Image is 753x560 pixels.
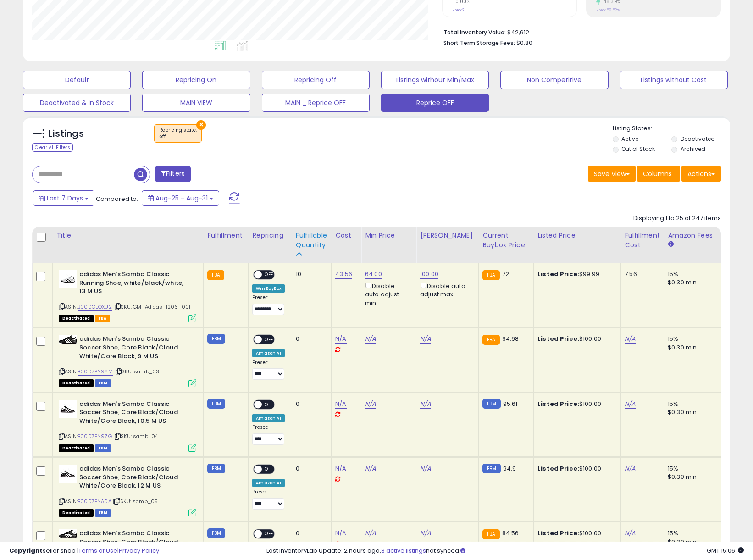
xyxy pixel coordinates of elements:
div: seller snap | | [9,547,159,555]
a: Terms of Use [78,546,117,555]
b: Listed Price: [537,529,579,538]
a: N/A [365,529,376,538]
div: Title [56,231,199,240]
button: Default [23,71,131,89]
small: FBM [207,334,225,344]
a: N/A [420,529,431,538]
a: B000CEOXU2 [78,303,112,311]
small: FBA [482,335,499,345]
span: FBM [95,379,111,387]
small: Amazon Fees. [668,240,673,249]
b: adidas Men's Samba Classic Running Shoe, white/black/white, 13 M US [79,270,191,298]
div: ASIN: [59,400,196,451]
a: N/A [420,399,431,409]
h5: Listings [49,128,84,140]
span: All listings that are unavailable for purchase on Amazon for any reason other than out-of-stock [59,509,94,517]
span: | SKU: samb_03 [114,368,159,375]
div: Last InventoryLab Update: 2 hours ago, not synced. [266,547,744,555]
button: MAIN VIEW [142,94,250,112]
div: $100.00 [537,529,614,538]
div: Min Price [365,231,412,240]
div: $0.30 min [668,408,744,416]
div: ASIN: [59,335,196,386]
span: FBA [95,315,111,322]
a: N/A [365,399,376,409]
button: Actions [681,166,721,182]
div: off [159,133,197,140]
div: 15% [668,270,744,278]
label: Deactivated [681,135,715,143]
div: $0.30 min [668,344,744,352]
a: 43.56 [335,270,352,279]
b: Listed Price: [537,334,579,343]
a: N/A [335,529,346,538]
div: 0 [296,529,324,538]
img: 31jwytXMrBL._SL40_.jpg [59,400,77,418]
div: $100.00 [537,335,614,343]
div: Amazon AI [252,414,284,422]
b: adidas Men's Samba Classic Soccer Shoe, Core Black/Cloud White/Core Black, 10.5 M US [79,400,191,428]
div: Win BuyBox [252,284,285,293]
label: Archived [681,145,705,153]
button: Columns [637,166,680,182]
a: N/A [335,464,346,473]
div: 0 [296,400,324,408]
small: Prev: 58.52% [596,7,620,13]
span: OFF [262,466,277,473]
div: 15% [668,465,744,473]
p: Listing States: [613,124,730,133]
small: FBM [482,399,500,409]
small: FBM [207,528,225,538]
button: Listings without Cost [620,71,728,89]
button: Filters [155,166,191,182]
div: 0 [296,465,324,473]
label: Out of Stock [621,145,655,153]
b: adidas Men's Samba Classic Soccer Shoe, Core Black/Cloud White/Core Black, 14 M US [79,529,191,557]
div: Cost [335,231,357,240]
span: OFF [262,271,277,279]
b: Listed Price: [537,399,579,408]
span: 72 [502,270,509,278]
a: N/A [335,334,346,344]
label: Active [621,135,638,143]
span: | SKU: samb_04 [113,432,158,440]
button: Listings without Min/Max [381,71,489,89]
span: $0.80 [516,39,532,47]
a: N/A [335,399,346,409]
span: 94.98 [502,334,519,343]
span: OFF [262,336,277,344]
li: $42,612 [443,26,714,37]
img: 21gHwAJ7ciL._SL40_.jpg [59,270,77,288]
div: 7.56 [625,270,657,278]
button: Deactivated & In Stock [23,94,131,112]
span: All listings that are unavailable for purchase on Amazon for any reason other than out-of-stock [59,444,94,452]
div: $100.00 [537,465,614,473]
div: Disable auto adjust max [420,281,471,299]
div: Preset: [252,360,285,380]
div: Listed Price [537,231,617,240]
b: adidas Men's Samba Classic Soccer Shoe, Core Black/Cloud White/Core Black, 12 M US [79,465,191,493]
strong: Copyright [9,546,43,555]
button: Repricing On [142,71,250,89]
small: FBM [207,464,225,473]
div: $100.00 [537,400,614,408]
a: 64.00 [365,270,382,279]
b: Listed Price: [537,464,579,473]
b: Total Inventory Value: [443,28,506,36]
div: Repricing [252,231,288,240]
div: $99.99 [537,270,614,278]
button: Repricing Off [262,71,370,89]
div: Displaying 1 to 25 of 247 items [633,214,721,223]
small: FBA [482,270,499,280]
div: Amazon Fees [668,231,747,240]
button: Aug-25 - Aug-31 [142,190,219,206]
div: Preset: [252,424,285,445]
span: Repricing state : [159,127,197,140]
a: N/A [625,529,636,538]
div: $0.30 min [668,278,744,287]
div: Preset: [252,294,285,315]
span: 94.9 [503,464,516,473]
button: Save View [588,166,636,182]
a: Privacy Policy [119,546,159,555]
div: ASIN: [59,465,196,516]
